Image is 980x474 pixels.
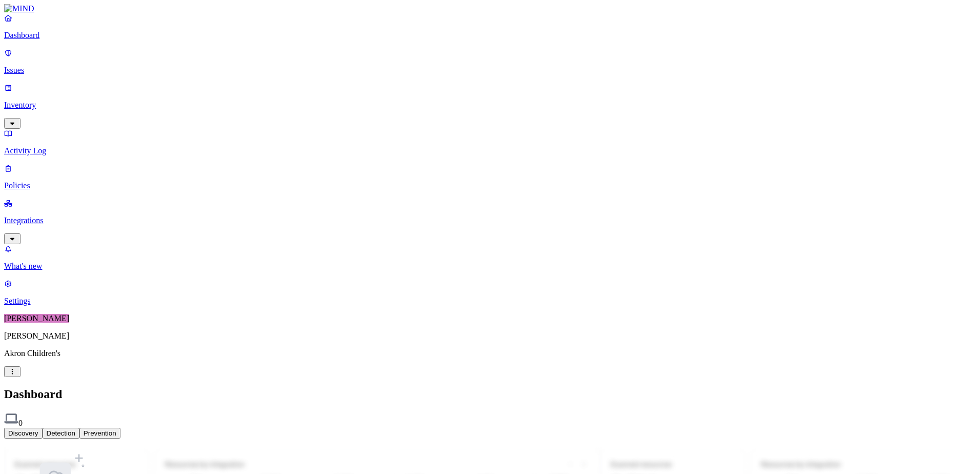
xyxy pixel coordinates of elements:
p: Activity Log [4,146,976,155]
p: Inventory [4,101,976,110]
img: svg%3e [4,411,18,426]
button: Detection [43,428,79,439]
a: Activity Log [4,129,976,155]
button: Prevention [79,428,120,439]
span: [PERSON_NAME] [4,314,69,323]
a: What's new [4,244,976,271]
button: Discovery [4,428,43,439]
a: Issues [4,48,976,75]
p: Integrations [4,216,976,225]
a: Dashboard [4,13,976,40]
a: Policies [4,164,976,190]
a: Integrations [4,199,976,243]
p: Akron Children's [4,349,976,358]
h2: Dashboard [4,387,976,401]
a: Settings [4,279,976,306]
p: Dashboard [4,31,976,40]
p: Settings [4,297,976,306]
span: 0 [18,419,23,427]
img: MIND [4,4,34,13]
a: MIND [4,4,976,13]
p: [PERSON_NAME] [4,331,976,341]
p: Policies [4,181,976,190]
p: What's new [4,262,976,271]
a: Inventory [4,83,976,127]
p: Issues [4,66,976,75]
